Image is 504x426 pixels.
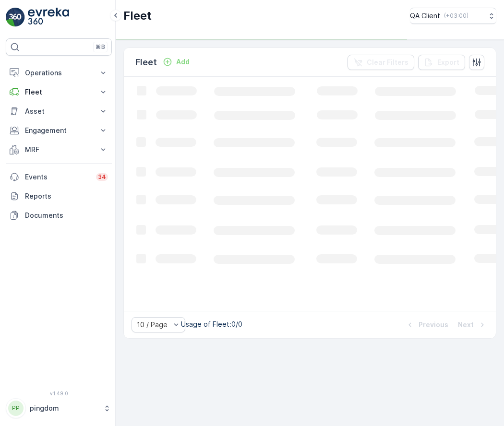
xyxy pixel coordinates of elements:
[457,319,488,331] button: Next
[96,43,105,51] p: ⌘B
[410,8,496,24] button: QA Client(+03:00)
[135,56,157,69] p: Fleet
[404,319,449,331] button: Previous
[25,172,90,182] p: Events
[8,401,24,416] div: PP
[159,56,193,68] button: Add
[6,83,112,102] button: Fleet
[98,173,106,181] p: 34
[25,191,108,201] p: Reports
[25,126,93,135] p: Engagement
[6,121,112,140] button: Engagement
[25,145,93,154] p: MRF
[25,68,93,78] p: Operations
[458,320,474,330] p: Next
[6,187,112,206] a: Reports
[437,58,459,67] p: Export
[6,102,112,121] button: Asset
[444,12,468,20] p: ( +03:00 )
[6,140,112,159] button: MRF
[410,11,440,21] p: QA Client
[6,398,112,418] button: PPpingdom
[123,8,152,24] p: Fleet
[25,106,93,116] p: Asset
[6,167,112,187] a: Events34
[6,390,112,396] span: v 1.49.0
[419,320,448,330] p: Previous
[30,403,98,413] p: pingdom
[28,8,69,27] img: logo_light-DOdMpM7g.png
[348,55,414,70] button: Clear Filters
[6,206,112,225] a: Documents
[6,63,112,83] button: Operations
[6,8,25,27] img: logo
[181,319,242,329] p: Usage of Fleet : 0/0
[418,55,465,70] button: Export
[25,87,93,97] p: Fleet
[176,57,190,67] p: Add
[25,211,108,220] p: Documents
[367,58,408,67] p: Clear Filters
